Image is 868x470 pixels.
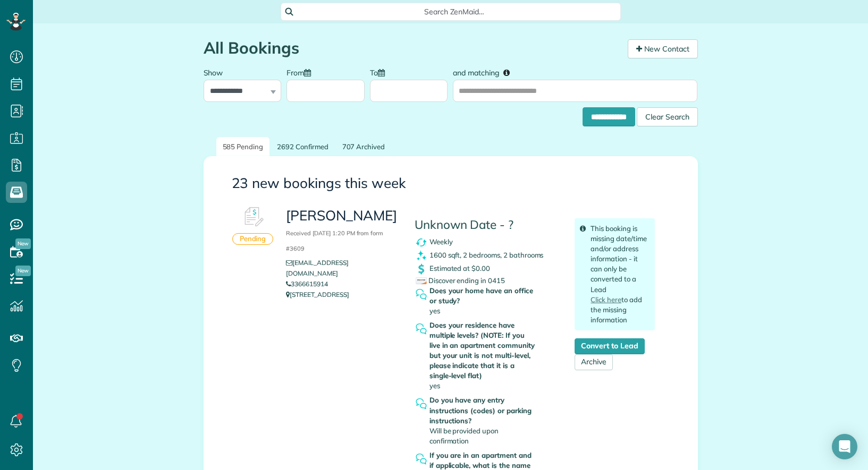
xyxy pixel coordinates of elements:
img: question_symbol_icon-fa7b350da2b2fea416cef77984ae4cf4944ea5ab9e3d5925827a5d6b7129d3f6.png [415,452,428,466]
label: and matching [453,62,517,82]
a: Click here [591,295,621,304]
a: 585 Pending [216,137,270,157]
small: Received [DATE] 1:20 PM from form #3609 [286,229,383,252]
strong: Do you have any entry instructions (codes) or parking instructions? [429,395,537,425]
a: New Contact [628,39,698,58]
a: 707 Archived [336,137,392,157]
span: Discover ending in 0415 [416,276,505,285]
img: clean_symbol_icon-dd072f8366c07ea3eb8378bb991ecd12595f4b76d916a6f83395f9468ae6ecae.png [415,249,428,262]
span: Estimated at $0.00 [429,264,490,272]
div: Clear Search [637,107,698,126]
img: question_symbol_icon-fa7b350da2b2fea416cef77984ae4cf4944ea5ab9e3d5925827a5d6b7129d3f6.png [415,322,428,336]
a: Archive [575,354,613,370]
a: Clear Search [637,109,698,117]
a: 3366615914 [286,280,328,288]
div: Open Intercom Messenger [832,434,857,459]
span: yes [429,381,440,390]
a: [EMAIL_ADDRESS][DOMAIN_NAME] [286,259,348,277]
span: New [15,238,31,249]
img: Booking #601891 [237,201,269,233]
span: Weekly [429,237,453,246]
a: 2692 Confirmed [271,137,334,157]
h4: Unknown Date - ? [415,218,559,232]
strong: Does your residence have multiple levels? (NOTE: If you live in an apartment community but your u... [429,320,537,381]
img: recurrence_symbol_icon-7cc721a9f4fb8f7b0289d3d97f09a2e367b638918f1a67e51b1e7d8abe5fb8d8.png [415,236,428,249]
h1: All Bookings [204,39,620,57]
label: To [370,62,390,82]
img: question_symbol_icon-fa7b350da2b2fea416cef77984ae4cf4944ea5ab9e3d5925827a5d6b7129d3f6.png [415,288,428,301]
div: Pending [232,233,274,245]
span: New [15,266,31,276]
label: From [286,62,316,82]
span: Will be provided upon confirmation [429,426,499,445]
strong: Does your home have an office or study? [429,286,537,306]
a: Convert to Lead [575,338,644,354]
h3: 23 new bookings this week [232,176,670,191]
div: This booking is missing date/time and/or address information - it can only be converted to a Lead... [575,218,655,330]
img: question_symbol_icon-fa7b350da2b2fea416cef77984ae4cf4944ea5ab9e3d5925827a5d6b7129d3f6.png [415,397,428,411]
span: 1600 sqft, 2 bedrooms, 2 bathrooms [429,251,544,259]
p: [STREET_ADDRESS] [286,289,398,300]
h3: [PERSON_NAME] [286,208,398,254]
img: dollar_symbol_icon-bd8a6898b2649ec353a9eba708ae97d8d7348bddd7d2aed9b7e4bf5abd9f4af5.png [415,262,428,276]
span: yes [429,306,440,315]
